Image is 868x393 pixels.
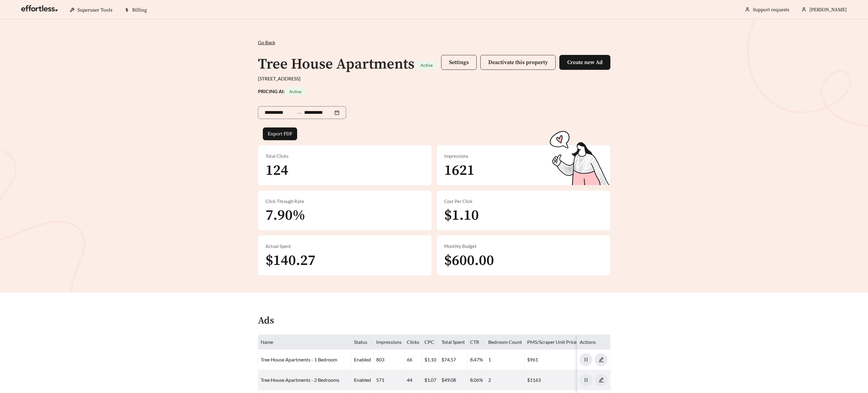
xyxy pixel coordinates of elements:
[468,350,486,370] td: 8.47%
[488,59,548,66] span: Deactivate this property
[258,88,305,94] strong: PRICING AI:
[577,335,610,350] th: Actions
[441,55,477,70] button: Settings
[439,350,468,370] td: $74.57
[296,110,302,116] span: swap-right
[439,370,468,390] td: $49.08
[580,377,592,383] span: pause
[580,353,592,366] button: pause
[449,59,469,66] span: Settings
[266,252,315,270] span: $140.27
[567,59,602,66] span: Create new Ad
[258,335,352,350] th: Name
[595,374,608,386] button: edit
[809,7,847,13] span: [PERSON_NAME]
[258,55,414,73] h1: Tree House Apartments
[374,335,404,350] th: Impressions
[444,252,494,270] span: $600.00
[263,127,297,140] button: Export PDF
[525,335,579,350] th: PMS/Scraper Unit Price
[261,357,337,362] a: Tree House Apartments - 1 Bedroom
[580,374,592,386] button: pause
[595,377,608,383] a: edit
[422,350,439,370] td: $1.10
[424,339,434,345] span: CPC
[559,55,610,70] button: Create new Ad
[525,370,579,390] td: $1163
[444,198,603,205] div: Cost Per Click
[753,7,789,13] a: Support requests
[258,316,274,326] h4: Ads
[258,75,610,82] div: [STREET_ADDRESS]
[420,63,433,68] span: Active
[266,153,424,160] div: Total Clicks
[374,370,404,390] td: 571
[486,370,525,390] td: 2
[289,89,301,94] span: Active
[595,353,608,366] button: edit
[525,350,579,370] td: $961
[266,161,288,180] span: 124
[258,39,275,45] span: Go Back
[266,243,424,250] div: Actual Spent
[480,55,556,70] button: Deactivate this property
[444,243,603,250] div: Monthly Budget
[580,357,592,362] span: pause
[266,198,424,205] div: Click-Through Rate
[595,377,607,383] span: edit
[404,335,422,350] th: Clicks
[444,153,603,160] div: Impressions
[374,350,404,370] td: 803
[444,161,475,180] span: 1621
[354,357,371,362] span: enabled
[595,357,608,362] a: edit
[266,206,305,225] span: 7.90%
[486,350,525,370] td: 1
[268,130,292,137] span: Export PDF
[296,110,302,115] span: to
[354,377,371,383] span: enabled
[486,335,525,350] th: Bedroom Count
[422,370,439,390] td: $1.07
[404,370,422,390] td: 44
[352,335,374,350] th: Status
[404,350,422,370] td: 66
[595,357,607,362] span: edit
[261,377,339,383] a: Tree House Apartments - 2 Bedrooms
[444,206,479,225] span: $1.10
[470,339,479,345] span: CTR
[468,370,486,390] td: 8.06%
[132,7,147,13] span: Billing
[77,7,112,13] span: Superuser Tools
[439,335,468,350] th: Total Spent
